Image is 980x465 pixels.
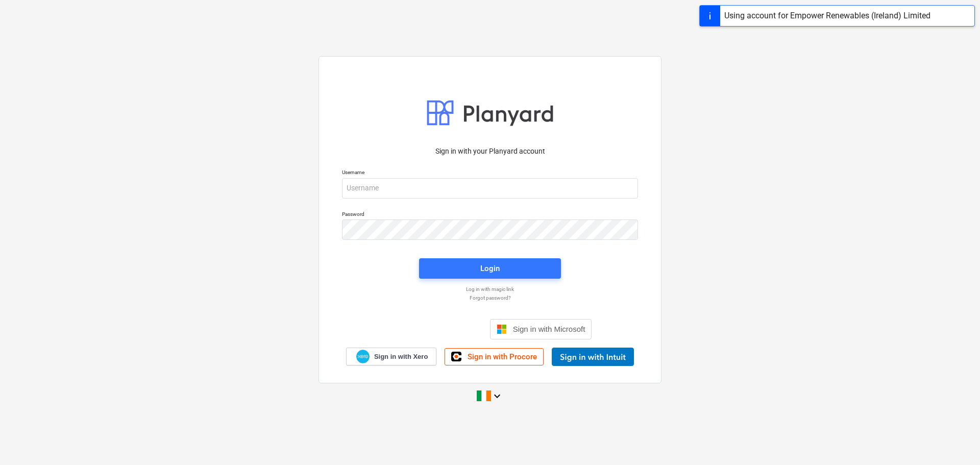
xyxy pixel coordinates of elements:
[468,352,537,361] span: Sign in with Procore
[342,178,638,199] input: Username
[337,286,643,292] a: Log in with magic link
[491,390,503,402] i: keyboard_arrow_down
[513,325,585,333] span: Sign in with Microsoft
[342,211,638,219] p: Password
[480,262,500,275] div: Login
[356,350,370,363] img: Xero logo
[342,169,638,178] p: Username
[346,348,437,365] a: Sign in with Xero
[419,258,561,279] button: Login
[445,348,544,365] a: Sign in with Procore
[342,146,638,157] p: Sign in with your Planyard account
[724,10,930,22] div: Using account for Empower Renewables (Ireland) Limited
[383,318,487,340] iframe: Sign in with Google Button
[337,295,643,301] a: Forgot password?
[497,324,507,334] img: Microsoft logo
[374,352,428,361] span: Sign in with Xero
